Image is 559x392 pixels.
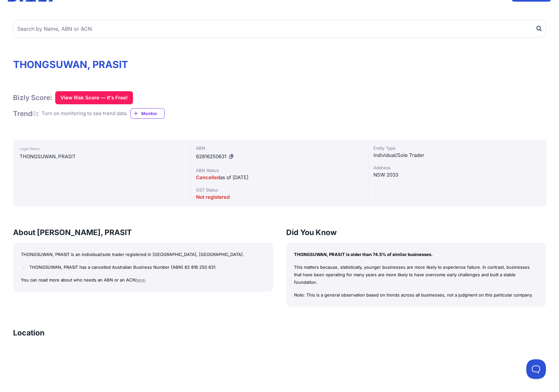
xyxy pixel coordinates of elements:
div: ABN [196,145,363,151]
div: GST Status [196,187,363,193]
div: Address [373,164,540,171]
p: THONGSUWAN, PRASIT is older than 74.5% of similar businesses. [294,251,538,258]
h3: Did You Know [286,227,546,238]
h1: Trend : [13,109,39,118]
div: Individual/Sole Trader [373,151,540,159]
h1: THONGSUWAN, PRASIT [13,59,546,70]
p: Note: This is a general observation based on trends across all businesses, not a judgment on this... [294,291,538,299]
button: View Risk Score — It's Free! [55,91,133,104]
span: Cancelled [196,174,220,180]
div: Legal Name [20,145,184,153]
div: Entity Type [373,145,540,151]
h1: Bizly Score: [13,93,53,102]
div: as of [DATE] [196,174,363,181]
span: Monitor [141,110,164,117]
input: Search by Name, ABN or ACN [13,20,546,38]
span: Not registered [196,194,230,200]
a: here [136,277,145,282]
div: Turn on monitoring to see trend data. [41,110,128,117]
iframe: Toggle Customer Support [526,359,546,379]
span: 62816250631 [196,153,226,160]
li: THONGSUWAN, PRASIT has a cancelled Australian Business Number (ABN) 62 816 250 631. [28,264,265,271]
div: THONGSUWAN, PRASIT [20,153,184,161]
h3: About [PERSON_NAME], PRASIT [13,227,273,238]
a: Monitor [130,108,165,119]
p: You can read more about who needs an ABN or an ACN . [21,276,265,284]
h3: Location [13,328,44,338]
div: NSW 2033 [373,171,540,179]
p: This matters because, statistically, younger businesses are more likely to experience failure. In... [294,264,538,286]
p: THONGSUWAN, PRASIT is an individual/sole trader registered in [GEOGRAPHIC_DATA], [GEOGRAPHIC_DATA]. [21,251,265,258]
div: ABN Status [196,167,363,174]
